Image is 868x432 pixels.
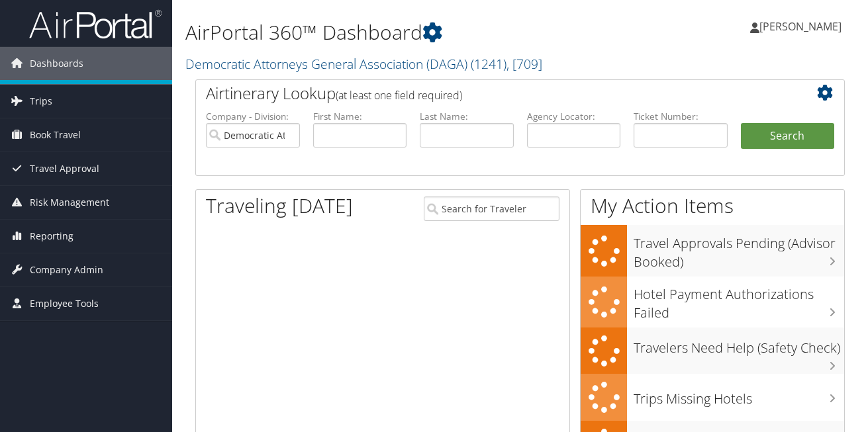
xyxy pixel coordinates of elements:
[206,110,300,123] label: Company - Division:
[206,82,780,105] h2: Airtinerary Lookup
[30,47,83,80] span: Dashboards
[634,228,844,271] h3: Travel Approvals Pending (Advisor Booked)
[313,110,407,123] label: First Name:
[424,196,559,221] input: Search for Traveler
[471,55,506,73] span: ( 1241 )
[581,277,844,327] a: Hotel Payment Authorizations Failed
[634,110,728,123] label: Ticket Number:
[30,220,73,253] span: Reporting
[581,192,844,220] h1: My Action Items
[759,19,842,34] span: [PERSON_NAME]
[30,85,52,118] span: Trips
[634,383,844,408] h3: Trips Missing Hotels
[581,374,844,421] a: Trips Missing Hotels
[336,88,462,103] span: (at least one field required)
[185,55,542,73] a: Democratic Attorneys General Association (DAGA)
[581,327,844,374] a: Travelers Need Help (Safety Check)
[29,9,162,40] img: airportal-logo.png
[30,186,109,219] span: Risk Management
[634,279,844,322] h3: Hotel Payment Authorizations Failed
[420,110,514,123] label: Last Name:
[30,152,99,185] span: Travel Approval
[30,118,81,151] span: Book Travel
[634,332,844,357] h3: Travelers Need Help (Safety Check)
[185,19,632,46] h1: AirPortal 360™ Dashboard
[581,225,844,276] a: Travel Approvals Pending (Advisor Booked)
[741,123,835,150] button: Search
[506,55,542,73] span: , [ 709 ]
[750,7,855,46] a: [PERSON_NAME]
[206,192,353,220] h1: Traveling [DATE]
[30,253,103,286] span: Company Admin
[527,110,621,123] label: Agency Locator:
[30,287,99,320] span: Employee Tools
